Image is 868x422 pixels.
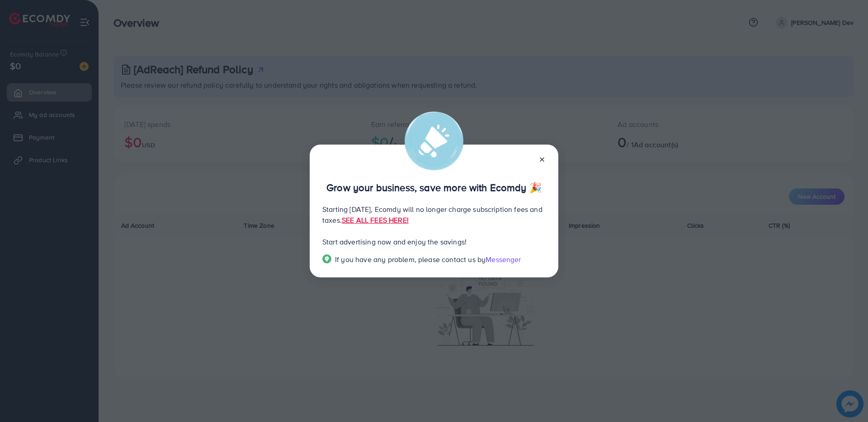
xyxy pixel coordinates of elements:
img: alert [405,112,463,170]
p: Starting [DATE], Ecomdy will no longer charge subscription fees and taxes. [322,204,546,225]
p: Start advertising now and enjoy the savings! [322,236,546,247]
img: Popup guide [322,254,331,263]
a: SEE ALL FEES HERE! [342,215,409,225]
span: Messenger [486,254,521,264]
p: Grow your business, save more with Ecomdy 🎉 [322,182,546,193]
span: If you have any problem, please contact us by [335,254,486,264]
